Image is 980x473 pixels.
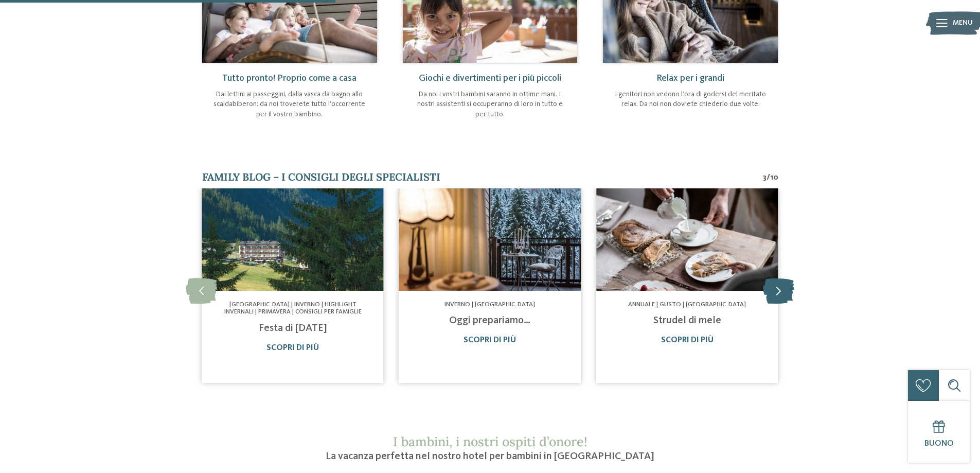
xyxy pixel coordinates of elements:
[613,90,768,110] p: I genitori non vedono l’ora di godersi del meritato relax. Da noi non dovrete chiederlo due volte.
[419,74,561,83] span: Giochi e divertimenti per i più piccoli
[628,302,746,308] span: Annuale | Gusto | [GEOGRAPHIC_DATA]
[222,74,357,83] span: Tutto pronto! Proprio come a casa
[444,302,535,308] span: Inverno | [GEOGRAPHIC_DATA]
[656,74,724,83] span: Relax per i grandi
[908,401,970,463] a: Buono
[202,188,383,291] img: Hotel per bambini in Trentino: giochi e avventure a volontà
[212,90,367,120] p: Dai lettini ai passeggini, dalla vasca da bagno allo scaldabiberon: da noi troverete tutto l’occo...
[763,172,767,183] span: 3
[596,188,778,291] img: Hotel per bambini in Trentino: giochi e avventure a volontà
[266,344,319,352] a: Scopri di più
[661,336,714,344] a: Scopri di più
[259,323,327,334] a: Festa di [DATE]
[326,451,654,462] span: La vacanza perfetta nel nostro hotel per bambini in [GEOGRAPHIC_DATA]
[924,440,954,448] span: Buono
[767,172,770,183] span: /
[224,302,362,315] span: [GEOGRAPHIC_DATA] | Inverno | Highlight invernali | Primavera | Consigli per famiglie
[653,316,721,326] a: Strudel di mele
[413,90,567,120] p: Da noi i vostri bambini saranno in ottime mani. I nostri assistenti si occuperanno di loro in tut...
[464,336,516,344] a: Scopri di più
[202,170,440,183] span: Family Blog – i consigli degli specialisti
[449,316,530,326] a: Oggi prepariamo…
[399,188,581,291] img: Hotel per bambini in Trentino: giochi e avventure a volontà
[393,433,587,450] span: I bambini, i nostri ospiti d’onore!
[770,172,778,183] span: 10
